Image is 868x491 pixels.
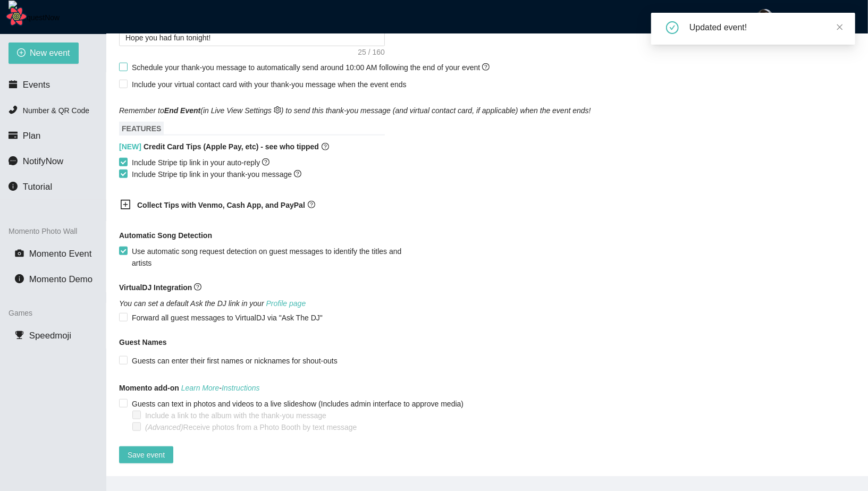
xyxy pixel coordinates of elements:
span: Receive photos from a Photo Booth by text message [141,421,361,433]
div: Collect Tips with Venmo, Cash App, and PayPalquestion-circle [112,193,377,219]
a: Learn More [181,384,220,392]
span: message [9,156,18,165]
span: plus-circle [17,48,26,58]
b: End Event [164,106,200,115]
span: Include Stripe tip link in your auto-reply [128,157,274,168]
span: question-circle [294,170,301,177]
b: Momento add-on [119,384,179,392]
span: question-circle [262,158,269,166]
span: question-circle [482,63,490,71]
span: check-circle [666,21,679,34]
a: Profile page [266,299,306,308]
span: info-circle [9,182,18,191]
span: Include a link to the album with the thank-you message [141,410,331,421]
span: Guests can enter their first names or nicknames for shout-outs [128,355,342,367]
i: - [181,384,260,392]
span: question-circle [322,141,329,153]
span: Include Stripe tip link in your thank-you message [128,168,306,180]
i: (Advanced) [145,423,183,431]
textarea: Hope you had fun tonight! [119,29,385,46]
span: Forward all guest messages to VirtualDJ via "Ask The DJ" [128,312,327,324]
span: Include your virtual contact card with your thank-you message when the event ends [132,80,407,89]
span: [NEW] [119,142,141,151]
div: Updated event! [689,21,842,34]
span: Plan [23,131,41,141]
span: question-circle [194,283,201,291]
button: plus-circleNew event [9,43,79,64]
span: Number & QR Code [23,106,89,115]
span: Momento Event [29,249,92,259]
span: setting [274,106,281,114]
span: New event [30,46,70,60]
b: Collect Tips with Venmo, Cash App, and PayPal [137,201,305,209]
b: Credit Card Tips (Apple Pay, etc) - see who tipped [119,141,319,153]
a: Instructions [222,384,260,392]
span: Guests can text in photos and videos to a live slideshow (Includes admin interface to approve media) [128,398,468,410]
img: ACg8ocL1bTAKA2lfBXigJvF4dVmn0cAK-qBhFLcZIcYm964A_60Xrl0o=s96-c [756,9,773,26]
span: Tutorial [23,182,52,192]
span: Schedule your thank-you message to automatically send around 10:00 AM following the end of your e... [132,63,490,72]
span: NotifyNow [23,156,63,166]
button: Open React Query Devtools [6,6,27,27]
img: RequestNow [9,1,60,35]
span: trophy [15,331,24,340]
span: camera [15,249,24,258]
b: VirtualDJ Integration [119,283,192,292]
span: FEATURES [119,122,164,136]
i: Remember to (in Live View Settings ) to send this thank-you message (and virtual contact card, if... [119,106,591,115]
span: close [836,23,844,31]
span: phone [9,105,18,114]
span: question-circle [308,201,315,208]
span: Momento Demo [29,274,92,284]
span: calendar [9,80,18,89]
span: Use automatic song request detection on guest messages to identify the titles and artists [128,245,426,269]
b: Guest Names [119,338,166,346]
i: You can set a default Ask the DJ link in your [119,299,306,308]
span: Events [23,80,50,90]
button: Save event [119,446,173,463]
span: info-circle [15,274,24,283]
span: Save event [128,449,165,461]
b: Automatic Song Detection [119,230,212,241]
span: credit-card [9,131,18,140]
span: plus-square [120,199,131,210]
span: Speedmoji [29,331,71,341]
